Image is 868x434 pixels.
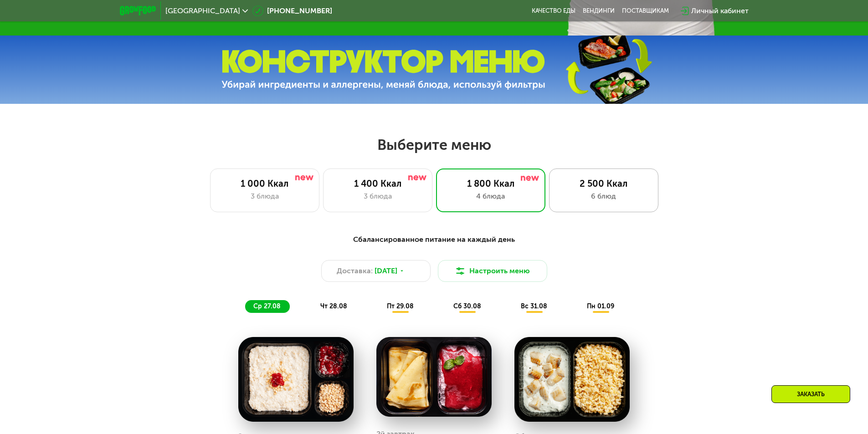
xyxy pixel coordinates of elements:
span: ср 27.08 [253,302,281,310]
div: поставщикам [622,7,669,15]
div: 3 блюда [333,191,423,202]
div: 4 блюда [446,191,536,202]
span: пн 01.09 [587,302,614,310]
span: пт 29.08 [387,302,414,310]
div: 1 000 Ккал [220,178,310,189]
div: Личный кабинет [691,5,749,16]
span: [GEOGRAPHIC_DATA] [165,7,240,15]
span: чт 28.08 [320,302,347,310]
span: [DATE] [375,266,397,276]
span: вс 31.08 [521,302,547,310]
span: Доставка: [337,266,373,276]
h2: Выберите меню [29,136,839,154]
a: Качество еды [532,7,575,15]
div: 2 500 Ккал [559,178,649,189]
span: сб 30.08 [453,302,481,310]
div: Заказать [771,385,850,403]
button: Настроить меню [438,260,547,282]
a: [PHONE_NUMBER] [252,5,332,16]
div: 1 800 Ккал [446,178,536,189]
div: 6 блюд [559,191,649,202]
div: Сбалансированное питание на каждый день [164,234,704,245]
a: Вендинги [583,7,615,15]
div: 3 блюда [220,191,310,202]
div: 1 400 Ккал [333,178,423,189]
